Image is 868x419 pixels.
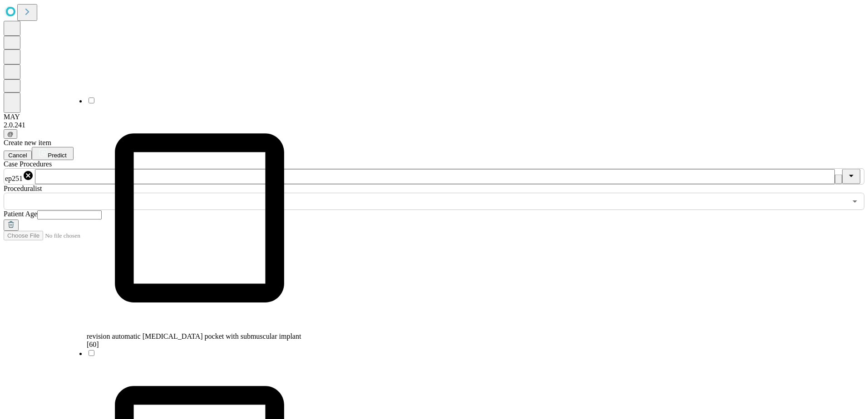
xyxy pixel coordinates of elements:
button: Cancel [4,151,32,160]
span: Patient Age [4,210,37,218]
div: ep251 [5,170,34,183]
span: revision automatic [MEDICAL_DATA] pocket with submuscular implant [60] [87,332,301,348]
button: Open [848,195,861,208]
span: Proceduralist [4,185,42,192]
button: Close [842,169,860,184]
span: @ [7,131,14,137]
button: Clear [835,175,842,184]
button: Predict [32,147,74,160]
span: Cancel [8,152,27,159]
span: Predict [48,152,66,159]
span: Scheduled Procedure [4,160,52,168]
span: Create new item [4,139,51,146]
span: ep251 [5,175,23,182]
div: 2.0.241 [4,121,864,129]
div: MAY [4,113,864,121]
button: @ [4,129,17,139]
